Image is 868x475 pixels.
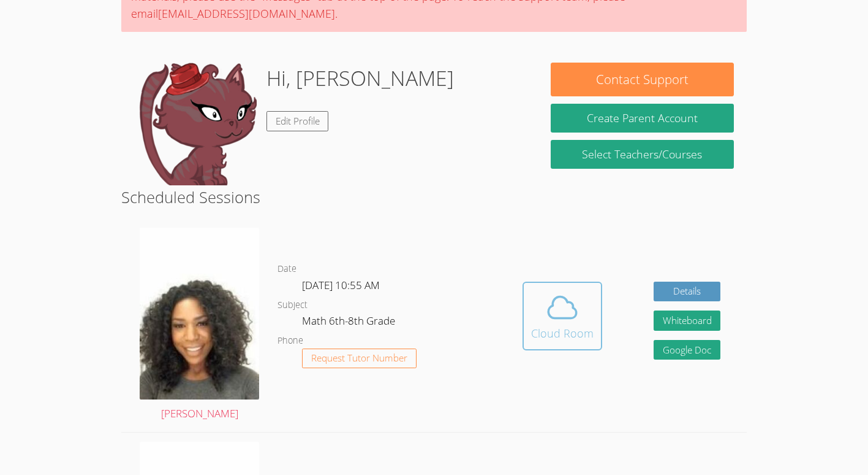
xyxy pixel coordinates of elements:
a: [PERSON_NAME] [140,228,259,423]
span: Request Tutor Number [311,353,407,363]
h1: Hi, [PERSON_NAME] [266,63,454,94]
a: Google Doc [654,340,721,360]
dt: Date [277,261,296,277]
button: Request Tutor Number [302,349,417,369]
div: Cloud Room [531,325,594,342]
span: [DATE] 10:55 AM [302,278,380,292]
button: Cloud Room [523,282,602,350]
a: Select Teachers/Courses [551,140,734,169]
dd: Math 6th-8th Grade [302,312,398,333]
img: avatar.png [140,228,259,400]
button: Create Parent Account [551,104,734,133]
dt: Subject [277,298,308,313]
h2: Scheduled Sessions [121,185,746,209]
a: Edit Profile [266,111,329,131]
a: Details [654,282,721,302]
button: Contact Support [551,63,734,96]
button: Whiteboard [654,311,721,331]
dt: Phone [277,333,303,349]
img: default.png [134,63,257,185]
